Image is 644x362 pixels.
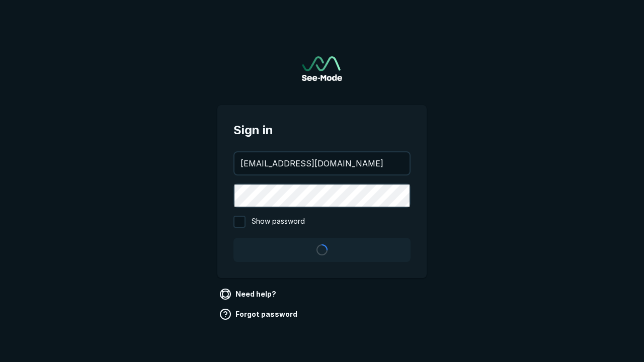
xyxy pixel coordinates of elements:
input: your@email.com [234,152,410,174]
img: See-Mode Logo [302,56,342,81]
span: Sign in [233,121,411,139]
span: Show password [252,216,305,228]
a: Go to sign in [302,56,342,81]
a: Need help? [217,286,280,302]
a: Forgot password [217,306,301,322]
